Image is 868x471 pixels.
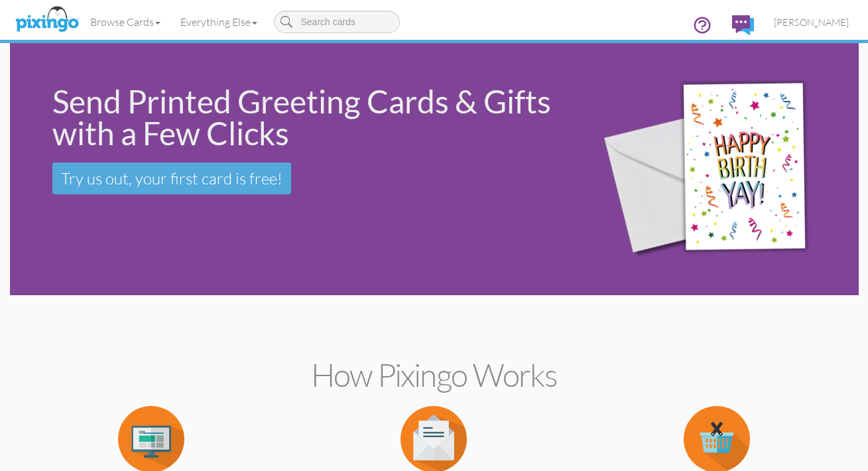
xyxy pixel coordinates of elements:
img: pixingo logo [12,3,82,36]
img: 942c5090-71ba-4bfc-9a92-ca782dcda692.png [583,46,855,293]
span: [PERSON_NAME] [774,17,849,28]
img: comments.svg [732,15,754,35]
div: Send Printed Greeting Cards & Gifts with a Few Clicks [52,86,565,149]
a: Browse Cards [80,5,170,38]
a: Everything Else [170,5,267,38]
a: Try us out, your first card is free! [52,163,291,194]
h2: How Pixingo works [33,358,836,393]
a: [PERSON_NAME] [764,5,859,39]
input: Search cards [274,11,400,33]
span: Try us out, your first card is free! [61,168,282,188]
